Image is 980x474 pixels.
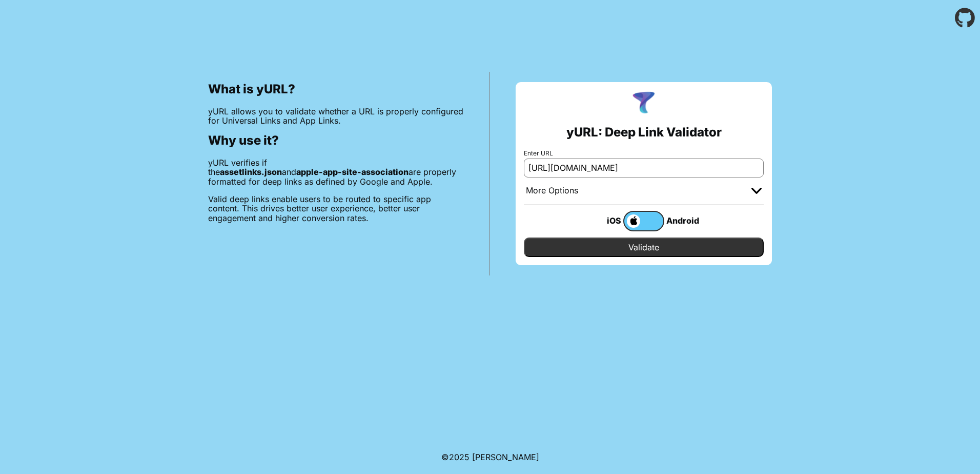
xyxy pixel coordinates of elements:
[208,194,464,223] p: Valid deep links enable users to be routed to specific app content. This drives better user exper...
[208,158,464,186] p: yURL verifies if the and are properly formatted for deep links as defined by Google and Apple.
[208,107,464,126] p: yURL allows you to validate whether a URL is properly configured for Universal Links and App Links.
[220,167,282,177] b: assetlinks.json
[582,214,623,227] div: iOS
[566,125,722,140] h2: yURL: Deep Link Validator
[630,90,657,117] img: yURL Logo
[524,159,764,177] input: e.g. https://app.chayev.com/xyx
[208,82,464,96] h2: What is yURL?
[472,452,539,462] a: Michael Ibragimchayev's Personal Site
[449,452,469,462] span: 2025
[664,214,705,227] div: Android
[751,188,762,194] img: chevron
[524,238,764,257] input: Validate
[208,133,464,148] h2: Why use it?
[526,186,578,196] div: More Options
[296,167,409,177] b: apple-app-site-association
[441,440,539,474] footer: ©
[524,150,764,157] label: Enter URL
